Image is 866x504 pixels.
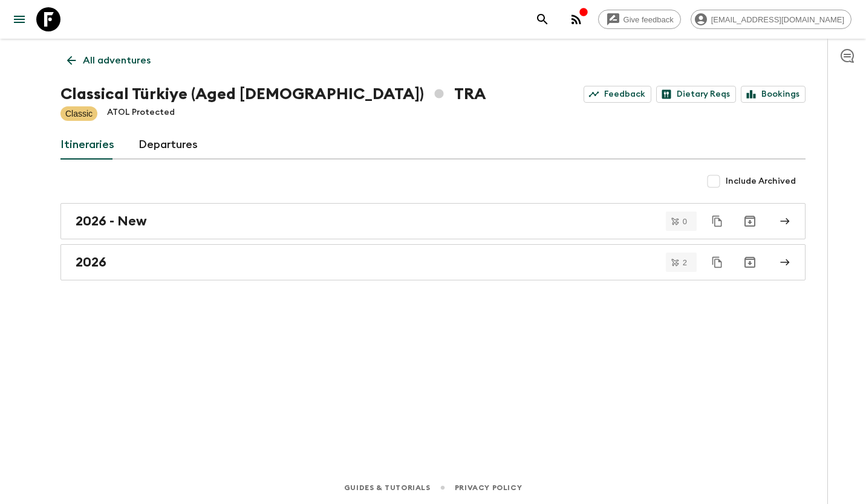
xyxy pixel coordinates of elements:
[741,86,806,103] a: Bookings
[726,175,796,187] span: Include Archived
[705,15,851,24] span: [EMAIL_ADDRESS][DOMAIN_NAME]
[598,10,681,29] a: Give feedback
[65,108,93,120] p: Classic
[676,218,694,225] span: 0
[706,210,728,232] button: Duplicate
[584,86,651,103] a: Feedback
[60,244,806,280] a: 2026
[706,251,728,273] button: Duplicate
[738,209,762,233] button: Archive
[138,131,198,160] a: Departures
[83,53,151,68] p: All adventures
[76,254,106,270] h2: 2026
[60,48,157,73] a: All adventures
[617,15,680,24] span: Give feedback
[60,82,486,106] h1: Classical Türkiye (Aged [DEMOGRAPHIC_DATA]) TRA
[455,481,522,494] a: Privacy Policy
[76,213,147,229] h2: 2026 - New
[738,250,762,274] button: Archive
[676,259,694,267] span: 2
[60,203,806,239] a: 2026 - New
[344,481,431,494] a: Guides & Tutorials
[107,106,175,121] p: ATOL Protected
[60,131,114,160] a: Itineraries
[7,7,31,31] button: menu
[530,7,555,31] button: search adventures
[656,86,736,103] a: Dietary Reqs
[691,10,851,29] div: [EMAIL_ADDRESS][DOMAIN_NAME]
